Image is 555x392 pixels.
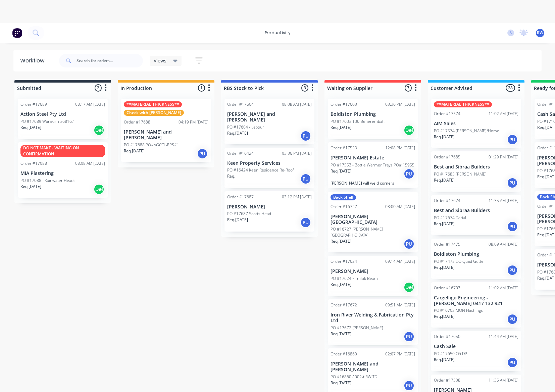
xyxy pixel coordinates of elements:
div: 11:35 AM [DATE] [489,377,518,383]
p: PO #17688 PO#AGCCL-RPS#1 [124,142,179,148]
div: Order #17508 [434,377,460,383]
div: **MATERIAL THICKNESS**Check with [PERSON_NAME]Order #1768804:19 PM [DATE][PERSON_NAME] and [PERSO... [121,99,211,162]
div: Del [94,184,104,195]
div: Del [404,125,414,136]
span: RW [537,30,543,36]
p: [PERSON_NAME] and [PERSON_NAME] [331,361,415,373]
div: Order #17674 [434,198,460,204]
div: PU [300,217,311,228]
div: productivity [261,28,294,38]
div: Order #16727 [331,204,357,210]
div: PU [507,178,518,188]
div: 03:12 PM [DATE] [282,194,312,200]
p: PO #17574 [PERSON_NAME]/Home [434,128,499,134]
p: Boldiston Plumbing [434,251,518,257]
span: Views [154,57,166,64]
p: MIA Plastering [20,170,105,176]
div: Workflow [20,57,48,65]
div: Del [94,125,104,136]
p: Action Steel Pty Ltd [20,111,105,117]
p: Req. [DATE] [20,184,41,190]
p: Req. [DATE] [227,130,248,136]
p: PO #17604 / Labour [227,124,264,130]
div: Check with [PERSON_NAME] [124,110,184,116]
div: Order #17685 [434,154,460,160]
p: Req. [DATE] [434,134,455,140]
p: PO #16703 MON Flashings [434,307,483,313]
div: 11:35 AM [DATE] [489,198,518,204]
div: 08:09 AM [DATE] [489,241,518,247]
p: PO #16727 [PERSON_NAME][GEOGRAPHIC_DATA] [331,226,415,238]
div: PU [507,134,518,145]
p: Keen Property Services [227,160,312,166]
p: AIM Sales [434,121,518,127]
p: PO #16424 Keen Residence Re-Roof [227,167,294,173]
p: Req. [DATE] [434,221,455,227]
div: Back ShelfOrder #1672708:00 AM [DATE][PERSON_NAME][GEOGRAPHIC_DATA]PO #16727 [PERSON_NAME][GEOGRA... [328,192,418,253]
div: Order #17088 [20,160,47,166]
div: Order #1765011:44 AM [DATE]Cash SalePO #17650 CG DPReq.[DATE]PU [431,331,521,371]
div: Order #17688 [124,119,150,125]
div: Order #16860 [331,351,357,357]
div: Order #1760408:08 AM [DATE][PERSON_NAME] and [PERSON_NAME]PO #17604 / LabourReq.[DATE]PU [224,99,314,144]
div: Order #17687 [227,194,254,200]
p: PO #17475 DO Quad Gutter [434,258,485,264]
div: Order #1747508:09 AM [DATE]Boldiston PlumbingPO #17475 DO Quad GutterReq.[DATE]PU [431,239,521,279]
div: Order #1767411:35 AM [DATE]Best and Sibraa BuildersPO #17674 DarialReq.[DATE]PU [431,195,521,235]
p: Req. [DATE] [331,125,351,131]
p: PO #16860 / 002-t RW TD [331,374,377,380]
p: Req. [DATE] [434,264,455,271]
p: Req. [DATE] [331,238,351,244]
div: DO NOT MAKE - WAITING ON CONFIRMATIONOrder #1708808:08 AM [DATE]MIA PlasteringPO #17088 - Rainwat... [18,142,108,198]
p: Req. [DATE] [20,125,41,131]
p: PO #17624 Firmlok Beam [331,276,378,282]
input: Search for orders... [77,54,143,67]
div: 08:08 AM [DATE] [282,101,312,107]
p: Iron River Welding & Fabrication Pty Ltd [331,312,415,324]
div: PU [404,380,414,391]
p: Req. [DATE] [227,217,248,223]
div: Back Shelf [331,194,356,200]
div: **MATERIAL THICKNESS** [124,101,182,107]
div: 01:29 PM [DATE] [489,154,518,160]
p: Req. [DATE] [331,331,351,337]
div: Order #1768703:12 PM [DATE][PERSON_NAME]PO #17687 Scotts HeadReq.[DATE]PU [224,191,314,232]
div: 02:07 PM [DATE] [385,351,415,357]
div: Order #17574 [434,111,460,117]
p: Boldiston Plumbing [331,111,415,117]
div: 03:36 PM [DATE] [385,101,415,107]
div: PU [300,131,311,141]
div: 08:00 AM [DATE] [385,204,415,210]
div: Order #17672 [331,302,357,308]
p: PO #17088 - Rainwater Heads [20,178,75,184]
div: PU [507,357,518,368]
p: PO #17685 [PERSON_NAME] [434,171,487,177]
p: Cargelligo Engineering - [PERSON_NAME] 0417 132 921 [434,295,518,306]
div: PU [404,239,414,249]
p: Req. [DATE] [434,177,455,183]
p: Best and Sibraa Builders [434,164,518,170]
div: Order #1768501:29 PM [DATE]Best and Sibraa BuildersPO #17685 [PERSON_NAME]Req.[DATE]PU [431,151,521,192]
p: Req. [DATE] [434,313,455,320]
div: **MATERIAL THICKNESS** [434,101,492,107]
div: Order #17650 [434,334,460,340]
p: Req. [DATE] [434,357,455,363]
div: 08:08 AM [DATE] [75,160,105,166]
p: Req. [DATE] [331,380,351,386]
div: 09:51 AM [DATE] [385,302,415,308]
p: PO #17603 106 Benerembah [331,118,385,125]
div: PU [404,331,414,342]
p: Req. [DATE] [331,168,351,174]
div: PU [300,174,311,184]
div: Order #1760303:36 PM [DATE]Boldiston PlumbingPO #17603 106 BenerembahReq.[DATE]Del [328,99,418,139]
div: Order #17624 [331,258,357,264]
p: [PERSON_NAME] and [PERSON_NAME] [124,129,208,141]
p: PO #17672 [PERSON_NAME] [331,325,383,331]
p: [PERSON_NAME] will weld corners [331,181,415,186]
p: [PERSON_NAME] [331,268,415,274]
div: Order #1755312:08 PM [DATE][PERSON_NAME] EstatePO #17553 - Bottle Warmer Trays PO# 15955Req.[DATE... [328,142,418,188]
div: Order #17553 [331,145,357,151]
div: PU [404,168,414,179]
div: 09:14 AM [DATE] [385,258,415,264]
div: Order #17689 [20,101,47,107]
